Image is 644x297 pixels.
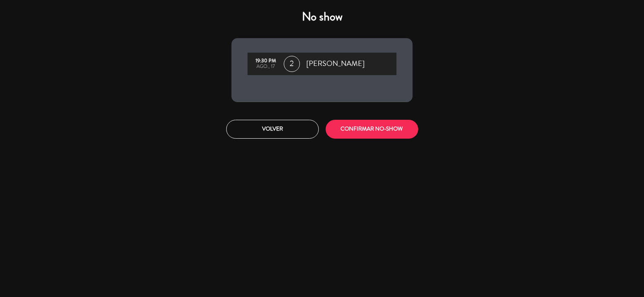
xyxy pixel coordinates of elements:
[231,10,413,24] h4: No show
[284,56,300,72] span: 2
[252,58,280,64] div: 19:30 PM
[326,120,418,139] button: CONFIRMAR NO-SHOW
[306,58,365,70] span: [PERSON_NAME]
[226,120,319,139] button: Volver
[252,64,280,70] div: ago., 17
